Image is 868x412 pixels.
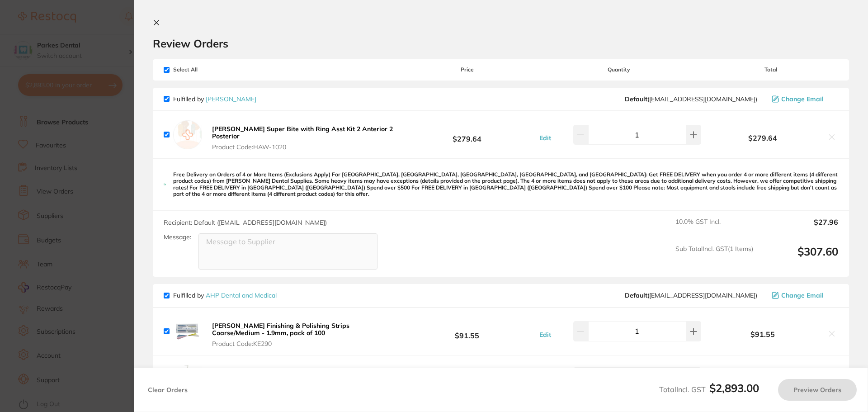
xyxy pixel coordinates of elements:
span: Product Code: KE290 [212,340,397,347]
button: Edit [537,134,554,142]
span: save@adamdental.com.au [625,95,757,103]
span: Recipient: Default ( [EMAIL_ADDRESS][DOMAIN_NAME] ) [164,218,327,227]
p: Fulfilled by [173,95,256,103]
span: Sub Total Incl. GST ( 1 Items) [675,245,753,270]
span: Price [400,66,534,73]
button: Clear Orders [145,379,190,401]
b: Default [625,95,647,103]
button: [PERSON_NAME] Super Bite with Ring Asst Kit 2 Anterior 2 Posterior Product Code:HAW-1020 [209,125,400,151]
span: 10.0 % GST Incl. [675,218,753,238]
span: Select All [164,66,254,73]
label: Message: [164,233,191,241]
output: $27.96 [760,218,838,238]
b: $279.64 [703,134,822,142]
img: empty.jpg [173,120,202,149]
button: Edit [537,331,554,339]
span: Total [703,66,838,73]
img: cnR1NnU4MA [173,363,202,392]
span: Product Code: HAW-1020 [212,143,397,151]
button: Change Email [769,95,838,103]
b: Default [625,291,647,299]
a: AHP Dental and Medical [206,291,277,299]
p: Fulfilled by [173,292,277,299]
button: Preview Orders [778,379,857,401]
b: $91.55 [703,330,822,338]
span: Change Email [781,292,824,299]
img: bDgwNTU1Yg [173,317,202,346]
b: $91.55 [400,323,534,340]
h2: Review Orders [153,37,849,50]
b: $2,893.00 [709,381,759,395]
a: [PERSON_NAME] [206,95,256,103]
b: [PERSON_NAME] Super Bite with Ring Asst Kit 2 Anterior 2 Posterior [212,125,393,140]
button: [PERSON_NAME] Finishing & Polishing Strips Coarse/Medium - 1.9mm, pack of 100 Product Code:KE290 [209,322,400,348]
span: Total Incl. GST [659,385,759,394]
b: $279.64 [400,126,534,143]
output: $307.60 [760,245,838,270]
span: Quantity [535,66,703,73]
span: orders@ahpdentalmedical.com.au [625,292,757,299]
button: Change Email [769,291,838,299]
span: Change Email [781,95,824,103]
p: Free Delivery on Orders of 4 or More Items (Exclusions Apply) For [GEOGRAPHIC_DATA], [GEOGRAPHIC_... [173,171,838,198]
b: [PERSON_NAME] Finishing & Polishing Strips Coarse/Medium - 1.9mm, pack of 100 [212,322,349,337]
